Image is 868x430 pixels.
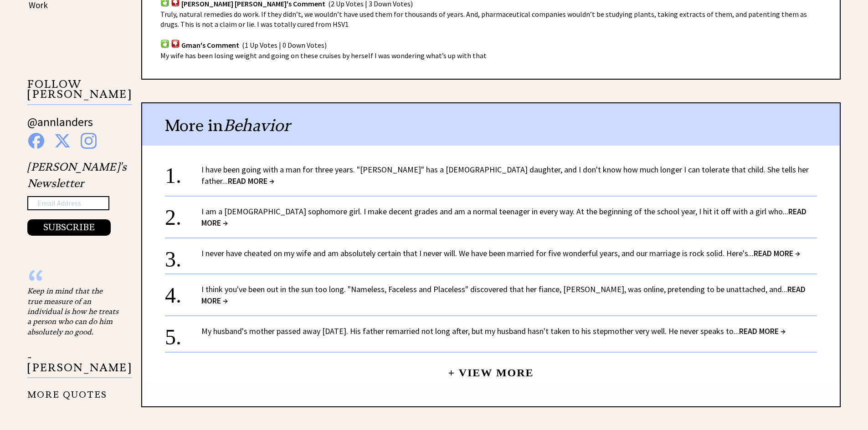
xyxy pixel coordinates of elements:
[201,284,806,306] span: READ MORE →
[27,79,132,105] p: FOLLOW [PERSON_NAME]
[27,196,109,211] input: Email Address
[160,10,807,29] span: Truly, natural remedies do work. If they didn’t, we wouldn’t have used them for thousands of year...
[27,114,93,138] a: @annlanders
[27,286,118,337] div: Keep in mind that the true measure of an individual is how he treats a person who can do him abso...
[171,39,180,48] img: votdown.png
[27,352,132,378] p: - [PERSON_NAME]
[201,326,786,336] a: My husband's mother passed away [DATE]. His father remarried not long after, but my husband hasn'...
[228,176,274,186] span: READ MORE →
[165,164,201,181] div: 1.
[142,103,840,146] div: More in
[27,277,118,286] div: “
[201,248,800,258] a: I never have cheated on my wife and am absolutely certain that I never will. We have been married...
[242,41,327,50] span: (1 Up Votes | 0 Down Votes)
[27,159,127,236] div: [PERSON_NAME]'s Newsletter
[165,206,201,223] div: 2.
[27,382,107,400] a: MORE QUOTES
[160,39,169,48] img: votup.png
[28,133,44,149] img: facebook%20blue.png
[201,206,806,228] a: I am a [DEMOGRAPHIC_DATA] sophomore girl. I make decent grades and am a normal teenager in every ...
[27,219,111,236] button: SUBSCRIBE
[160,51,487,60] span: My wife has been losing weight and going on these cruises by herself I was wondering what’s up wi...
[754,248,800,258] span: READ MORE →
[54,133,71,149] img: x%20blue.png
[223,115,290,136] span: Behavior
[448,359,534,379] a: + View More
[201,284,806,306] a: I think you've been out in the sun too long. "Nameless, Faceless and Placeless" discovered that h...
[201,164,809,186] a: I have been going with a man for three years. "[PERSON_NAME]" has a [DEMOGRAPHIC_DATA] daughter, ...
[739,326,786,336] span: READ MORE →
[165,325,201,342] div: 5.
[165,283,201,300] div: 4.
[201,206,806,228] span: READ MORE →
[165,248,201,264] div: 3.
[181,41,239,50] span: Gman's Comment
[81,133,97,149] img: instagram%20blue.png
